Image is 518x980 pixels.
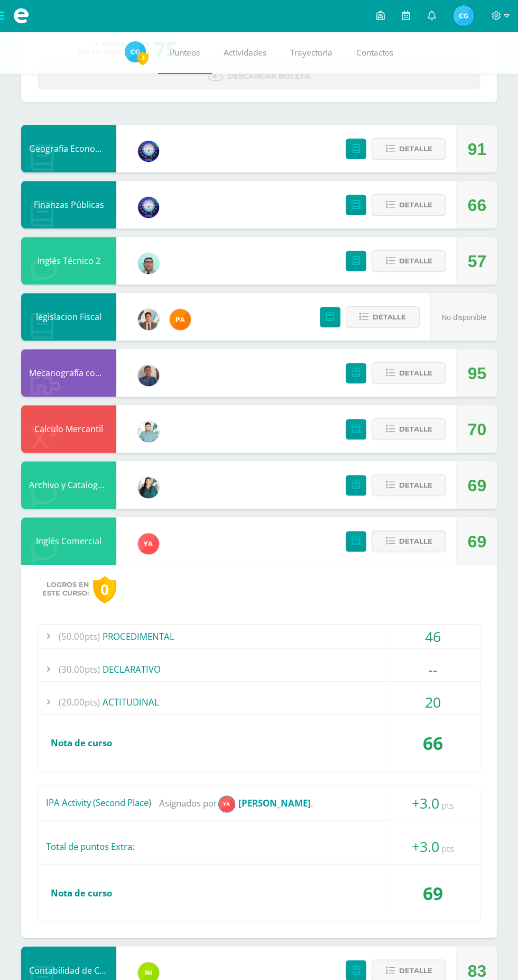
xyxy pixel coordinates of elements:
div: 69 [467,462,486,509]
img: bf66807720f313c6207fc724d78fb4d0.png [138,365,159,386]
button: Detalle [372,418,446,440]
span: Detalle [399,251,432,271]
div: ACTITUDINAL [38,690,480,714]
span: Detalle [399,475,432,495]
span: Punteos [170,47,200,58]
div: 69 [467,518,486,565]
div: Inglés Comercial [21,517,116,565]
a: Trayectoria [279,32,345,74]
span: Detalle [399,363,432,383]
span: Descargar boleta [227,63,310,89]
div: Finanzas Públicas [21,181,116,228]
button: Detalle [372,530,446,552]
span: 3 [137,51,149,65]
button: Detalle [372,138,446,160]
span: Trayectoria [290,47,332,58]
img: 90ee13623fa7c5dbc2270dab131931b4.png [138,533,159,554]
span: Detalle [399,419,432,439]
div: 66 [467,181,486,229]
span: (20.00pts) [59,690,100,714]
div: -- [385,657,480,681]
div: 20 [385,690,480,714]
span: Detalle [399,139,432,159]
img: 3bbeeb896b161c296f86561e735fa0fc.png [138,421,159,442]
div: 46 [385,625,480,648]
div: DECLARATIVO [38,657,480,681]
div: IPA Activity (Second Place) [46,798,151,808]
img: 38991008722c8d66f2d85f4b768620e4.png [138,141,159,162]
div: Mecanografía computarizada [21,349,116,397]
img: 38991008722c8d66f2d85f4b768620e4.png [138,197,159,218]
span: +3.0 [412,837,439,856]
span: 69 [423,881,443,905]
img: d725921d36275491089fe2b95fc398a7.png [138,309,159,330]
div: 0 [93,576,116,603]
span: Nota de curso [51,886,112,899]
div: legislacion Fiscal [21,293,116,341]
span: . [217,786,313,820]
button: Detalle [372,362,446,384]
img: e9a4c6a2b75c4b8515276efd531984ac.png [125,41,146,62]
span: +3.0 [412,793,439,813]
div: PROCEDIMENTAL [38,625,480,648]
span: Logros en este curso: [42,581,89,598]
span: Detalle [373,307,406,327]
img: 81049356b3b16f348f04480ea0cb6817.png [170,309,191,330]
img: 1cdec18536d9f5a5b7f2cbf939bcf624.png [219,796,235,812]
div: Calculo Mercantil [21,405,116,453]
strong: [PERSON_NAME] [238,797,311,809]
span: Detalle [399,960,432,980]
span: Actividades [224,47,266,58]
img: f58bb6038ea3a85f08ed05377cd67300.png [138,477,159,498]
a: Actividades [212,32,279,74]
button: Detalle [372,250,446,272]
div: 57 [467,237,486,285]
img: e9a4c6a2b75c4b8515276efd531984ac.png [453,5,474,26]
button: Detalle [346,306,420,328]
div: Geografia Economica [21,125,116,172]
div: Archivo y Catalogacion EspIngles [21,461,116,509]
button: Detalle [372,194,446,216]
div: 95 [467,350,486,397]
span: Contactos [356,47,393,58]
a: Contactos [345,32,405,74]
button: Detalle [372,474,446,496]
a: Punteos [158,32,212,74]
span: Detalle [399,532,432,551]
span: (30.00pts) [59,657,100,681]
div: 66 [385,723,480,763]
div: Inglés Técnico 2 [21,237,116,285]
span: Asignados por [159,786,217,820]
span: pts [441,799,454,811]
img: d4d564538211de5578f7ad7a2fdd564e.png [138,253,159,274]
span: pts [441,842,454,855]
span: (50.00pts) [59,625,100,648]
div: 91 [467,125,486,173]
div: 70 [467,406,486,453]
span: No disponible [441,313,486,322]
span: Nota de curso [51,737,112,749]
span: Detalle [399,195,432,215]
div: Total de puntos Extra: [38,829,480,864]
